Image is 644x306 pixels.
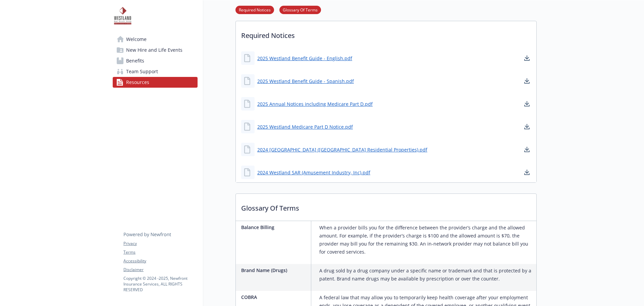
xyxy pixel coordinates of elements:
p: Required Notices [236,21,536,46]
a: Terms [123,249,197,255]
a: Team Support [113,66,198,77]
p: Copyright © 2024 - 2025 , Newfront Insurance Services, ALL RIGHTS RESERVED [123,275,197,293]
p: Brand Name (Drugs) [241,267,308,274]
span: Team Support [126,66,158,77]
a: download document [523,145,531,154]
a: download document [523,77,531,85]
a: Benefits [113,55,198,66]
a: 2025 Westland Benefit Guide - English.pdf [257,55,352,62]
p: A drug sold by a drug company under a specific name or trademark and that is protected by a paten... [319,267,534,283]
a: New Hire and Life Events [113,45,198,55]
a: download document [523,168,531,176]
a: Resources [113,77,198,88]
p: When a provider bills you for the difference between the provider’s charge and the allowed amount... [319,224,534,256]
a: Accessibility [123,258,197,264]
span: Resources [126,77,149,88]
p: Glossary Of Terms [236,194,536,219]
a: 2025 Westland Medicare Part D Notice.pdf [257,123,353,130]
a: 2025 Westland Benefit Guide - Spanish.pdf [257,78,354,85]
a: Glossary Of Terms [279,6,321,13]
span: Welcome [126,34,147,45]
a: Required Notices [235,6,274,13]
a: 2024 [GEOGRAPHIC_DATA] ([GEOGRAPHIC_DATA] Residential Properties).pdf [257,146,427,153]
a: Disclaimer [123,267,197,273]
a: Privacy [123,241,197,247]
a: download document [523,100,531,108]
a: 2025 Annual Notices including Medicare Part D.pdf [257,100,373,107]
span: New Hire and Life Events [126,45,182,55]
a: Welcome [113,34,198,45]
p: Balance Billing [241,224,308,231]
a: 2024 Westland SAR (Amusement Industry, Inc).pdf [257,169,370,176]
a: download document [523,54,531,62]
span: Benefits [126,55,144,66]
a: download document [523,123,531,131]
p: COBRA [241,294,308,301]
